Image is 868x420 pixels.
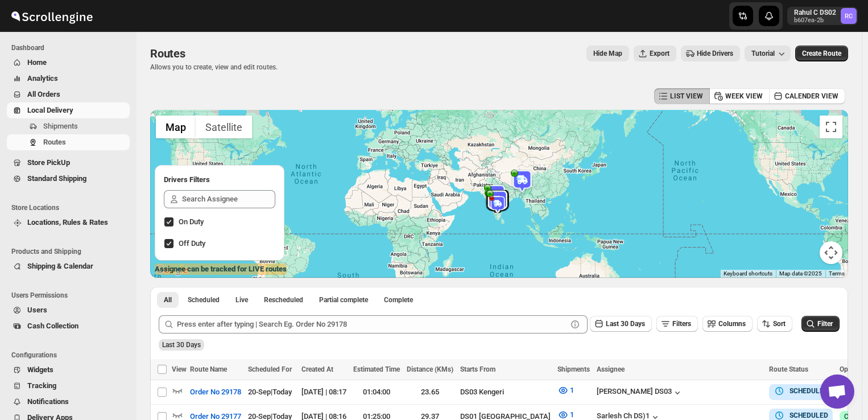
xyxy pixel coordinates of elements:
span: Starts From [460,365,495,373]
div: [DATE] | 08:17 [301,386,346,398]
div: 01:04:00 [353,386,400,398]
span: Columns [718,320,746,328]
span: Hide Drivers [697,49,733,58]
button: Show satellite imagery [196,116,252,138]
button: Tutorial [745,46,791,61]
span: 1 [570,410,574,419]
b: SCHEDULED [790,387,828,395]
span: Dashboard [11,43,131,52]
span: Widgets [27,365,53,374]
span: LIST VIEW [670,92,703,101]
button: LIST VIEW [654,88,710,104]
span: Shipping & Calendar [27,262,93,270]
button: [PERSON_NAME] DS03 [597,387,683,398]
button: Shipments [7,118,130,134]
span: Rescheduled [264,295,303,304]
span: Distance (KMs) [407,365,453,373]
button: All routes [157,292,179,308]
img: ScrollEngine [9,2,94,30]
span: Partial complete [319,295,368,304]
span: Assignee [597,365,625,373]
span: Users Permissions [11,291,131,300]
span: 20-Sep | Today [248,388,292,396]
button: Create Route [795,46,848,61]
span: Standard Shipping [27,174,86,183]
span: Rahul C DS02 [841,8,857,24]
button: Filter [801,316,840,332]
span: Local Delivery [27,106,73,114]
button: Order No 29178 [183,383,248,401]
span: CALENDER VIEW [785,92,838,101]
button: Notifications [7,394,130,410]
input: Press enter after typing | Search Eg. Order No 29178 [177,315,567,333]
span: Locations, Rules & Rates [27,218,108,227]
span: All Orders [27,90,60,98]
a: Open this area in Google Maps (opens a new window) [153,263,191,278]
button: Last 30 Days [590,316,652,332]
span: On Duty [179,217,204,226]
button: User menu [787,7,858,25]
span: Route Status [769,365,808,373]
label: Assignee can be tracked for LIVE routes [155,263,287,275]
button: Analytics [7,71,130,87]
button: Toggle fullscreen view [820,116,842,138]
img: Google [153,263,191,278]
button: Show street map [156,116,196,138]
span: Order No 29178 [190,386,241,398]
span: Export [650,49,669,58]
span: 1 [570,386,574,394]
button: Cash Collection [7,318,130,334]
button: All Orders [7,87,130,102]
input: Search Assignee [182,190,275,208]
button: Export [634,46,676,61]
span: Scheduled For [248,365,292,373]
span: Analytics [27,74,58,83]
span: Notifications [27,397,69,406]
span: Complete [384,295,413,304]
span: Sort [773,320,786,328]
button: SCHEDULED [774,385,828,397]
div: 23.65 [407,386,453,398]
span: All [164,295,172,304]
button: WEEK VIEW [709,88,770,104]
button: Filters [656,316,698,332]
button: Map action label [586,46,629,61]
button: Hide Drivers [681,46,740,61]
span: Shipments [557,365,590,373]
span: Scheduled [188,295,220,304]
p: Rahul C DS02 [794,8,836,17]
span: Last 30 Days [606,320,645,328]
p: b607ea-2b [794,17,836,24]
button: Users [7,302,130,318]
span: Routes [150,47,185,60]
span: Cash Collection [27,322,78,330]
span: WEEK VIEW [725,92,763,101]
button: Keyboard shortcuts [724,270,772,278]
button: Tracking [7,378,130,394]
button: Locations, Rules & Rates [7,215,130,230]
button: Routes [7,134,130,150]
p: Allows you to create, view and edit routes. [150,63,278,72]
button: 1 [551,381,581,400]
button: Map camera controls [820,241,842,264]
span: Estimated Time [353,365,400,373]
span: Users [27,306,47,314]
span: Last 30 Days [162,341,201,349]
span: Configurations [11,351,131,360]
span: Store Locations [11,203,131,212]
span: Tutorial [751,50,775,57]
span: Live [235,295,248,304]
span: Filters [672,320,691,328]
span: Map data ©2025 [779,270,822,277]
div: DS03 Kengeri [460,386,551,398]
button: Shipping & Calendar [7,258,130,274]
span: View [172,365,187,373]
span: Hide Map [593,49,622,58]
span: Filter [817,320,833,328]
span: Created At [301,365,333,373]
button: Columns [702,316,753,332]
span: Routes [43,138,66,146]
span: Home [27,58,47,67]
span: Route Name [190,365,227,373]
button: Home [7,55,130,71]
